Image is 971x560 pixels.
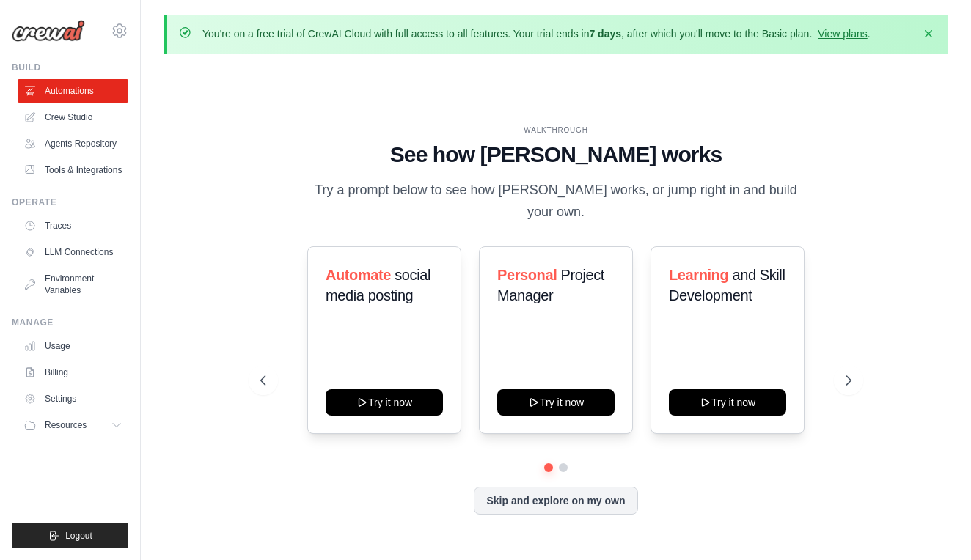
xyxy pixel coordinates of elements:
a: Agents Repository [18,132,128,155]
strong: 7 days [589,28,621,40]
span: social media posting [326,267,430,303]
p: You're on a free trial of CrewAI Cloud with full access to all features. Your trial ends in , aft... [202,26,871,41]
span: Personal [497,267,557,283]
span: Automate [326,267,391,283]
p: Try a prompt below to see how [PERSON_NAME] works, or jump right in and build your own. [309,180,802,223]
button: Logout [12,523,128,548]
img: Logo [12,20,85,42]
button: Skip and explore on my own [474,487,637,515]
div: Operate [12,196,128,208]
h1: See how [PERSON_NAME] works [260,141,851,168]
button: Try it now [669,389,786,416]
button: Resources [18,413,128,437]
div: Build [12,62,128,73]
a: Billing [18,361,128,384]
span: Learning [669,267,728,283]
a: View plans [818,28,867,40]
div: WALKTHROUGH [260,125,851,136]
a: Settings [18,387,128,410]
button: Try it now [497,389,615,416]
a: Tools & Integrations [18,158,128,182]
a: Crew Studio [18,106,128,129]
a: Environment Variables [18,267,128,302]
a: Traces [18,214,128,237]
a: LLM Connections [18,240,128,264]
span: Logout [65,530,92,542]
a: Usage [18,334,128,358]
span: and Skill Development [669,267,785,303]
a: Automations [18,79,128,103]
span: Resources [45,419,87,431]
div: Manage [12,317,128,328]
span: Project Manager [497,267,604,303]
button: Try it now [326,389,443,416]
